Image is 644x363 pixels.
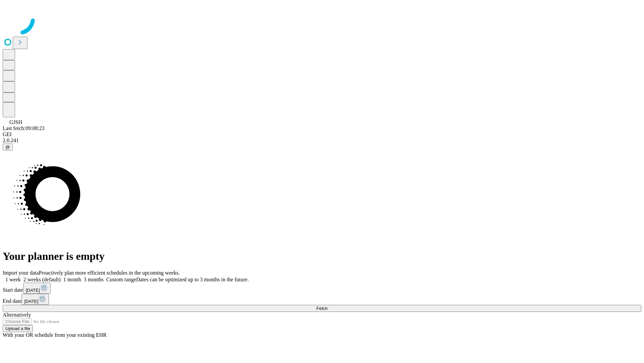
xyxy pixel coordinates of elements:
[3,270,39,276] span: Import your data
[3,294,641,305] div: End date
[106,277,136,282] span: Custom range
[21,294,49,305] button: [DATE]
[63,277,81,282] span: 1 month
[3,137,641,144] div: 2.0.241
[84,277,104,282] span: 3 months
[136,277,249,282] span: Dates can be optimized up to 3 months in the future.
[39,270,180,276] span: Proactively plan more efficient schedules in the upcoming weeks.
[23,283,51,294] button: [DATE]
[3,325,33,332] button: Upload a file
[26,288,40,293] span: [DATE]
[3,131,641,137] div: GEI
[3,125,45,131] span: Last fetch: 09:08:23
[3,305,641,312] button: Fetch
[23,277,61,282] span: 2 weeks (default)
[9,119,22,125] span: GJSH
[3,312,31,318] span: Alternatively
[3,332,107,338] span: With your OR schedule from your existing EHR
[316,306,327,311] span: Fetch
[5,145,10,150] span: @
[3,144,13,151] button: @
[24,299,38,304] span: [DATE]
[3,250,641,263] h1: Your planner is empty
[3,283,641,294] div: Start date
[5,277,21,282] span: 1 week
